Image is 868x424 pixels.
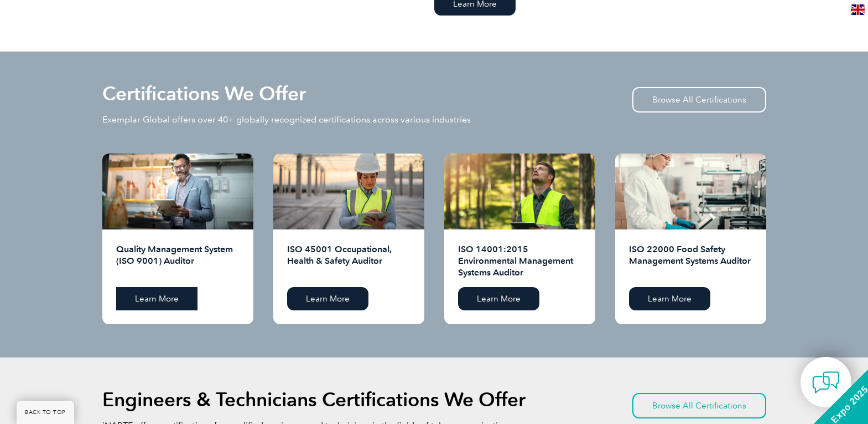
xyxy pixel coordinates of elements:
a: Browse All Certifications [632,87,766,113]
img: en [851,4,865,15]
a: Learn More [458,287,539,310]
img: contact-chat.png [812,369,840,396]
h2: Quality Management System (ISO 9001) Auditor [116,243,240,279]
p: Exemplar Global offers over 40+ globally recognized certifications across various industries [102,114,471,126]
h2: ISO 45001 Occupational, Health & Safety Auditor [287,243,410,279]
a: Learn More [287,287,368,310]
h2: Engineers & Technicians Certifications We Offer [102,391,526,408]
h2: ISO 22000 Food Safety Management Systems Auditor [629,243,752,279]
h2: ISO 14001:2015 Environmental Management Systems Auditor [458,243,581,279]
h2: Certifications We Offer [102,85,306,103]
a: Learn More [629,287,710,310]
a: Browse All Certifications [632,393,766,418]
a: BACK TO TOP [17,401,74,424]
a: Learn More [116,287,197,310]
